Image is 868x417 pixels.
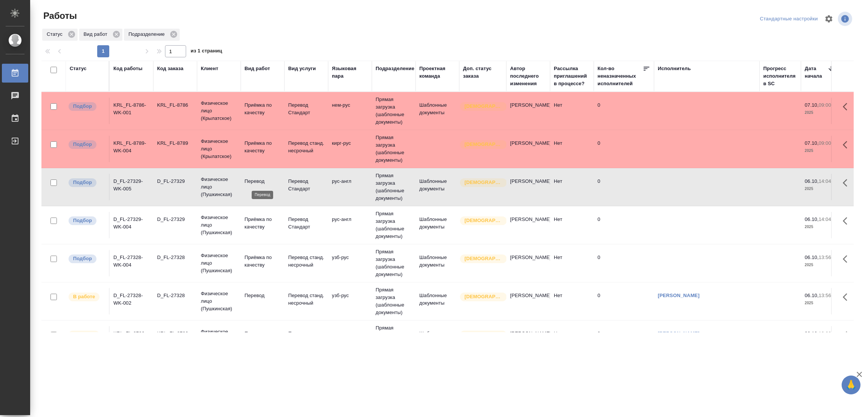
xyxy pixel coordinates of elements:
[763,65,797,87] div: Прогресс исполнителя в SC
[805,140,819,146] p: 07.10,
[372,244,416,282] td: Прямая загрузка (шаблонные документы)
[113,65,142,72] div: Код работы
[201,138,237,160] p: Физическое лицо (Крылатское)
[550,326,594,353] td: Нет
[819,331,831,336] p: 13:00
[658,293,700,298] a: [PERSON_NAME]
[506,212,550,238] td: [PERSON_NAME]
[416,98,459,124] td: Шаблонные документы
[110,98,153,124] td: KRL_FL-8786-WK-001
[506,136,550,162] td: [PERSON_NAME]
[157,101,193,109] div: KRL_FL-8786
[42,29,78,41] div: Статус
[819,293,831,298] p: 13:56
[758,13,820,25] div: split button
[245,254,281,269] p: Приёмка по качеству
[805,216,819,222] p: 06.10,
[70,65,87,72] div: Статус
[838,212,856,230] button: Здесь прячутся важные кнопки
[416,288,459,314] td: Шаблонные документы
[658,65,691,72] div: Исполнитель
[288,216,324,231] p: Перевод Стандарт
[598,65,643,87] div: Кол-во неназначенных исполнителей
[73,217,92,224] p: Подбор
[805,254,819,260] p: 06.10,
[110,212,153,238] td: D_FL-27329-WK-004
[191,46,222,57] span: из 1 страниц
[372,206,416,244] td: Прямая загрузка (шаблонные документы)
[419,65,455,80] div: Проектная команда
[550,288,594,314] td: Нет
[79,29,122,41] div: Вид работ
[838,136,856,154] button: Здесь прячутся важные кнопки
[73,179,92,186] p: Подбор
[68,292,105,302] div: Исполнитель выполняет работу
[805,223,835,231] p: 2025
[68,101,105,112] div: Можно подбирать исполнителей
[416,250,459,276] td: Шаблонные документы
[506,250,550,276] td: [PERSON_NAME]
[819,254,831,260] p: 13:56
[465,179,502,186] p: [DEMOGRAPHIC_DATA]
[201,214,237,236] p: Физическое лицо (Пушкинская)
[550,250,594,276] td: Нет
[506,326,550,353] td: [PERSON_NAME]
[506,288,550,314] td: [PERSON_NAME]
[128,31,167,38] p: Подразделение
[550,98,594,124] td: Нет
[658,331,700,336] a: [PERSON_NAME]
[157,330,193,337] div: KRL_FL-8786
[594,174,654,200] td: 0
[465,331,502,339] p: [DEMOGRAPHIC_DATA]
[110,250,153,276] td: D_FL-27328-WK-004
[805,261,835,269] p: 2025
[845,377,857,393] span: 🙏
[201,65,218,72] div: Клиент
[594,212,654,238] td: 0
[372,130,416,168] td: Прямая загрузка (шаблонные документы)
[245,140,281,155] p: Приёмка по качеству
[805,147,835,155] p: 2025
[68,254,105,264] div: Можно подбирать исполнителей
[201,176,237,198] p: Физическое лицо (Пушкинская)
[465,293,502,300] p: [DEMOGRAPHIC_DATA]
[465,141,502,148] p: [DEMOGRAPHIC_DATA]
[157,292,193,299] div: D_FL-27328
[550,174,594,200] td: Нет
[68,140,105,150] div: Можно подбирать исполнителей
[288,254,324,269] p: Перевод станд. несрочный
[201,328,237,351] p: Физическое лицо (Крылатское)
[372,168,416,206] td: Прямая загрузка (шаблонные документы)
[245,65,270,72] div: Вид работ
[73,141,92,148] p: Подбор
[41,10,77,22] span: Работы
[332,65,368,80] div: Языковая пара
[554,65,590,87] div: Рассылка приглашений в процессе?
[805,178,819,184] p: 06.10,
[465,255,502,262] p: [DEMOGRAPHIC_DATA]
[372,282,416,320] td: Прямая загрузка (шаблонные документы)
[110,288,153,314] td: D_FL-27328-WK-002
[245,292,281,299] p: Перевод
[157,65,183,72] div: Код заказа
[124,29,180,41] div: Подразделение
[201,100,237,122] p: Физическое лицо (Крылатское)
[328,288,372,314] td: узб-рус
[245,330,281,337] p: Перевод
[838,288,856,306] button: Здесь прячутся важные кнопки
[288,65,316,72] div: Вид услуги
[328,136,372,162] td: кирг-рус
[594,98,654,124] td: 0
[328,98,372,124] td: нем-рус
[594,250,654,276] td: 0
[819,216,831,222] p: 14:04
[245,178,281,185] p: Перевод
[245,216,281,231] p: Приёмка по качеству
[819,102,831,108] p: 09:00
[157,140,193,147] div: KRL_FL-8789
[550,136,594,162] td: Нет
[328,250,372,276] td: узб-рус
[328,326,372,353] td: нем-рус
[805,185,835,193] p: 2025
[372,92,416,130] td: Прямая загрузка (шаблонные документы)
